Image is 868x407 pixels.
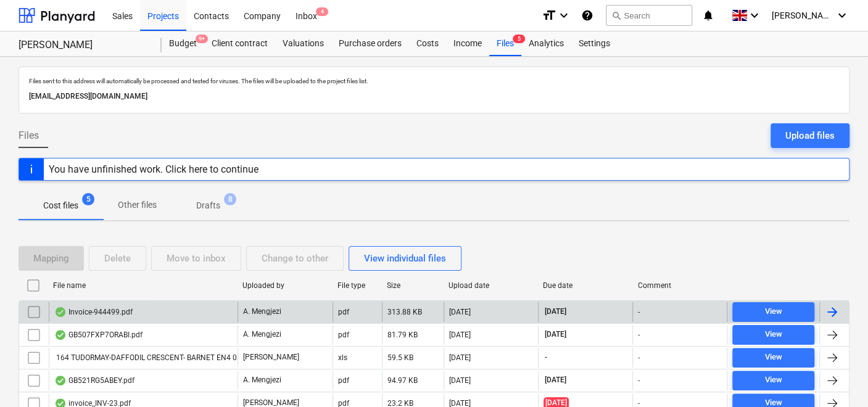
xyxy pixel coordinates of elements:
[765,373,782,387] div: View
[338,376,349,385] div: pdf
[19,39,147,52] div: [PERSON_NAME]
[387,281,439,290] div: Size
[53,281,233,290] div: File name
[513,35,525,43] span: 5
[54,330,67,340] div: OCR finished
[243,329,281,340] p: A. Mengjezi
[732,325,814,345] button: View
[449,308,471,316] div: [DATE]
[638,331,640,339] div: -
[449,353,471,362] div: [DATE]
[162,31,204,56] div: Budget
[337,281,377,290] div: File type
[29,77,839,85] p: Files sent to this address will automatically be processed and tested for viruses. The files will...
[316,7,328,16] span: 4
[387,376,418,385] div: 94.97 KB
[49,163,258,175] div: You have unfinished work. Click here to continue
[338,331,349,339] div: pdf
[544,375,568,385] span: [DATE]
[204,31,275,56] a: Client contract
[765,350,782,364] div: View
[243,306,281,317] p: A. Mengjezi
[162,31,204,56] a: Budget9+
[448,281,534,290] div: Upload date
[19,128,39,143] span: Files
[118,199,157,212] p: Other files
[364,250,446,266] div: View individual files
[765,327,782,342] div: View
[196,35,208,43] span: 9+
[489,31,521,56] div: Files
[54,376,134,385] div: GB521RG5ABEY.pdf
[785,128,835,144] div: Upload files
[449,331,471,339] div: [DATE]
[409,31,446,56] a: Costs
[54,307,67,317] div: OCR finished
[806,348,868,407] iframe: Chat Widget
[638,353,640,362] div: -
[54,330,143,340] div: GB507FXP7ORABI.pdf
[489,31,521,56] a: Files5
[196,199,220,212] p: Drafts
[638,376,640,385] div: -
[543,281,628,290] div: Due date
[54,353,410,362] div: 164 TUDORMAY-DAFFODIL CRESCENT- BARNET EN4 0BZ - week ending [DATE]- Manor & Co ltd- inv. 164.xls
[243,352,299,363] p: [PERSON_NAME]
[338,308,349,316] div: pdf
[638,281,723,290] div: Comment
[732,302,814,322] button: View
[43,199,78,212] p: Cost files
[224,193,236,205] span: 8
[82,193,94,205] span: 5
[544,306,568,317] span: [DATE]
[544,329,568,340] span: [DATE]
[765,305,782,319] div: View
[732,348,814,368] button: View
[338,353,347,362] div: xls
[638,308,640,316] div: -
[387,308,422,316] div: 313.88 KB
[449,376,471,385] div: [DATE]
[29,90,839,103] p: [EMAIL_ADDRESS][DOMAIN_NAME]
[521,31,571,56] a: Analytics
[446,31,489,56] a: Income
[771,123,849,148] button: Upload files
[242,281,328,290] div: Uploaded by
[571,31,618,56] a: Settings
[275,31,331,56] a: Valuations
[387,353,413,362] div: 59.5 KB
[544,352,548,363] span: -
[331,31,409,56] a: Purchase orders
[54,307,133,317] div: Invoice-944499.pdf
[732,371,814,390] button: View
[387,331,418,339] div: 81.79 KB
[243,375,281,385] p: A. Mengjezi
[349,246,461,271] button: View individual files
[54,376,67,385] div: OCR finished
